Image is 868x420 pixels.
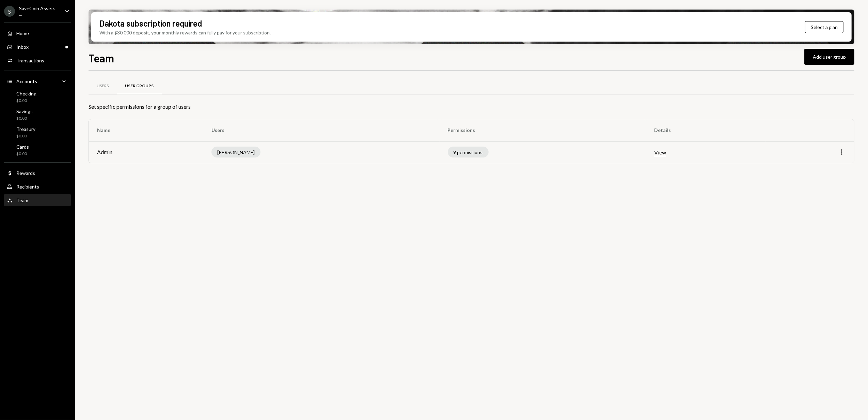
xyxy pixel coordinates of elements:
button: Add user group [804,49,854,65]
div: $0.00 [16,151,29,157]
div: Users [97,83,109,89]
a: Transactions [4,54,71,66]
div: $0.00 [16,133,35,139]
a: Treasury$0.00 [4,124,71,140]
a: Recipients [4,180,71,193]
div: With a $30,000 deposit, your monthly rewards can fully pay for your subscription. [99,29,271,36]
div: $0.00 [16,98,36,104]
button: View [654,149,666,156]
a: Rewards [4,167,71,179]
div: SaveCoin Assets ... [19,5,59,17]
div: Dakota subscription required [99,18,202,29]
div: Home [16,30,29,36]
div: Recipients [16,184,39,190]
a: Users [89,77,117,95]
div: Cards [16,144,29,150]
div: Checking [16,91,36,96]
a: Inbox [4,41,71,53]
div: Transactions [16,58,44,63]
th: Users [203,119,440,141]
div: 9 permissions [448,147,489,157]
a: Savings$0.00 [4,106,71,123]
a: Checking$0.00 [4,89,71,105]
button: Select a plan [805,21,843,33]
th: Permissions [440,119,646,141]
div: [PERSON_NAME] [211,147,261,157]
div: S [4,6,15,17]
a: Accounts [4,75,71,87]
a: Home [4,27,71,39]
a: Team [4,194,71,206]
div: Set specific permissions for a group of users [89,103,854,111]
th: Details [646,119,765,141]
div: Treasury [16,126,35,132]
div: Rewards [16,170,35,176]
div: User Groups [125,83,154,89]
div: Inbox [16,44,29,50]
div: Accounts [16,78,37,84]
h1: Team [89,51,114,65]
div: Savings [16,108,33,114]
a: User Groups [117,77,162,95]
a: Cards$0.00 [4,142,71,158]
th: Name [89,119,203,141]
td: Admin [89,141,203,163]
div: Team [16,197,28,203]
div: $0.00 [16,116,33,121]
